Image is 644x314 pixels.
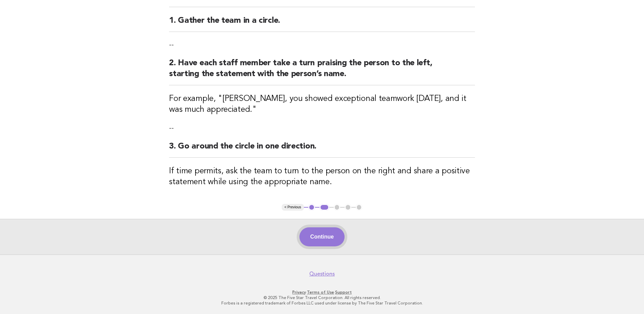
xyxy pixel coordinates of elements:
[169,166,475,188] h3: If time permits, ask the team to turn to the person on the right and share a positive statement w...
[169,58,475,85] h2: 2. Have each staff member take a turn praising the person to the left, starting the statement wit...
[308,204,315,211] button: 1
[169,40,475,50] p: --
[169,123,475,133] p: --
[309,271,335,277] a: Questions
[114,300,530,306] p: Forbes is a registered trademark of Forbes LLC used under license by The Five Star Travel Corpora...
[319,204,329,211] button: 2
[169,93,475,115] h3: For example, "[PERSON_NAME], you showed exceptional teamwork [DATE], and it was much appreciated."
[114,290,530,295] p: · ·
[299,227,345,246] button: Continue
[335,290,352,295] a: Support
[169,141,475,158] h2: 3. Go around the circle in one direction.
[282,204,304,211] button: < Previous
[169,15,475,32] h2: 1. Gather the team in a circle.
[292,290,306,295] a: Privacy
[307,290,334,295] a: Terms of Use
[114,295,530,300] p: © 2025 The Five Star Travel Corporation. All rights reserved.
